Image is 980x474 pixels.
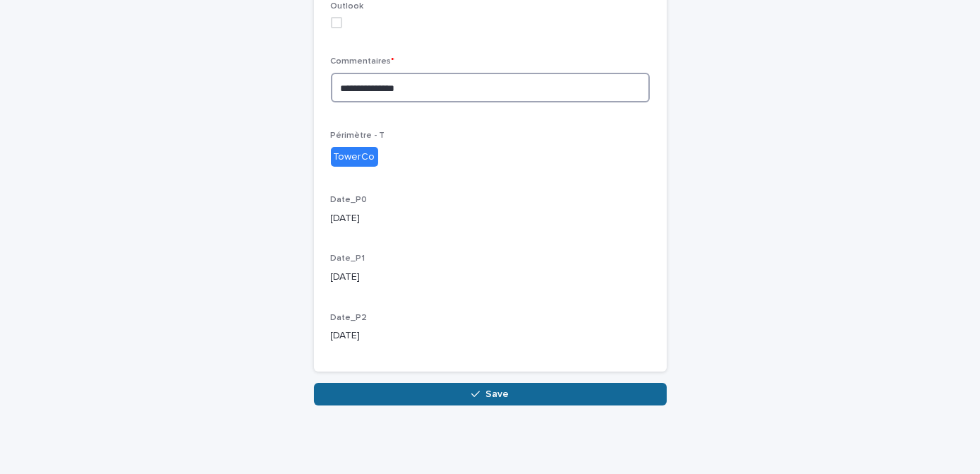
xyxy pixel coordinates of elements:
[331,57,395,66] span: Commentaires
[331,131,385,140] span: Périmètre - T
[331,254,365,263] span: Date_P1
[331,2,364,11] span: Outlook
[331,328,650,343] p: [DATE]
[485,389,509,399] span: Save
[331,147,378,167] div: TowerCo
[331,196,368,204] span: Date_P0
[331,211,650,226] p: [DATE]
[314,383,667,405] button: Save
[331,314,368,322] span: Date_P2
[331,270,650,285] p: [DATE]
